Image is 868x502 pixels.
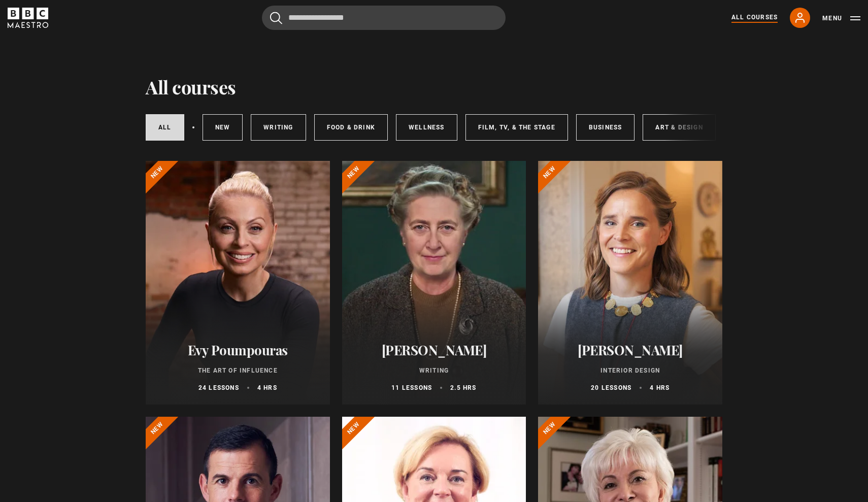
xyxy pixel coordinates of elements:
[538,161,722,405] a: [PERSON_NAME] Interior Design 20 lessons 4 hrs New
[550,366,710,375] p: Interior Design
[396,114,457,141] a: Wellness
[643,114,715,141] a: Art & Design
[822,13,860,23] button: Toggle navigation
[591,383,631,392] p: 20 lessons
[251,114,306,141] a: Writing
[198,383,239,392] p: 24 lessons
[465,114,568,141] a: Film, TV, & The Stage
[146,161,330,405] a: Evy Poumpouras The Art of Influence 24 lessons 4 hrs New
[731,13,778,23] a: All Courses
[354,342,514,358] h2: [PERSON_NAME]
[158,366,318,375] p: The Art of Influence
[270,12,282,24] button: Submit the search query
[257,383,277,392] p: 4 hrs
[203,114,243,141] a: New
[8,8,48,28] svg: BBC Maestro
[158,342,318,358] h2: Evy Poumpouras
[650,383,670,392] p: 4 hrs
[354,366,514,375] p: Writing
[576,114,635,141] a: Business
[314,114,388,141] a: Food & Drink
[146,114,184,141] a: All
[146,76,236,97] h1: All courses
[262,6,506,30] input: Search
[391,383,432,392] p: 11 lessons
[550,342,710,358] h2: [PERSON_NAME]
[450,383,476,392] p: 2.5 hrs
[342,161,526,405] a: [PERSON_NAME] Writing 11 lessons 2.5 hrs New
